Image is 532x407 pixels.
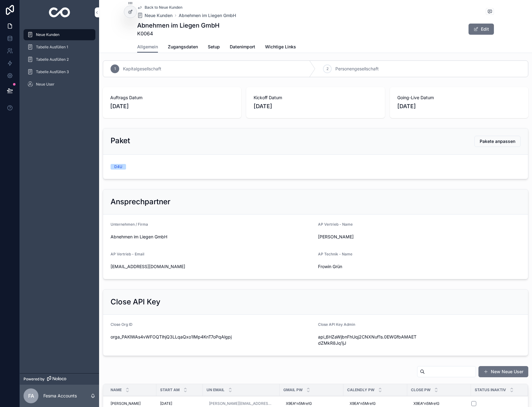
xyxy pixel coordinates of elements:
[265,41,296,54] a: Wichtige Links
[413,401,439,406] span: X9EA^n5Mre!G
[43,393,77,399] p: Fesma Accounts
[111,136,130,146] h2: Paket
[347,387,374,392] span: Calendly Pw
[137,30,220,37] span: K0064
[411,387,430,392] span: Close Pw
[160,401,199,406] a: [DATE]
[24,29,95,40] a: Neue Kunden
[36,45,68,50] span: Tabelle Ausfüllen 1
[24,42,95,53] a: Tabelle Ausfüllen 1
[168,44,198,50] span: Zugangsdaten
[24,377,45,382] span: Powered by
[474,136,521,147] button: Pakete anpassen
[208,41,220,54] a: Setup
[160,401,172,406] span: [DATE]
[20,373,99,385] a: Powered by
[111,222,148,227] span: Unternehmen / Firma
[254,102,377,111] span: [DATE]
[318,334,417,346] span: api_6HZaWjbnFhUqj2CNXNuf1s.0EWGfbAMAETdZMkR8Jq1jJ
[480,138,515,144] span: Pakete anpassen
[36,69,69,74] span: Tabelle Ausfüllen 3
[254,95,377,101] span: Kickoff Datum
[168,41,198,54] a: Zugangsdaten
[265,44,296,50] span: Wichtige Links
[28,392,34,400] span: FA
[111,234,313,240] span: Abnehmen im Liegen GmbH
[111,252,144,256] span: AP Vertrieb - Email
[335,66,379,72] span: Personengesellschaft
[207,387,225,392] span: UN Email
[350,401,376,406] span: X9EA^n5Mre!G
[24,54,95,65] a: Tabelle Ausfüllen 2
[111,322,133,327] span: Close Org ID
[20,25,99,98] div: scrollable content
[114,66,116,71] span: 1
[478,366,528,377] button: New Neue User
[123,66,161,72] span: Kapitalgesellschaft
[145,12,172,19] span: Neue Kunden
[326,66,329,71] span: 2
[137,21,220,30] h1: Abnehmen im Liegen GmbH
[111,263,313,270] span: [EMAIL_ADDRESS][DOMAIN_NAME]
[145,5,182,10] span: Back to Neue Kunden
[49,7,70,17] img: App logo
[286,401,312,406] span: X9EA^n5Mre!G
[110,102,234,111] span: [DATE]
[137,41,158,53] a: Allgemein
[160,387,180,392] span: Start am
[36,82,55,87] span: Neue User
[318,222,353,227] span: AP Vertrieb - Name
[208,44,220,50] span: Setup
[111,401,141,406] span: [PERSON_NAME]
[111,387,122,392] span: Name
[318,234,417,240] span: [PERSON_NAME]
[318,322,355,327] span: Close API Key Admin
[24,66,95,77] a: Tabelle Ausfüllen 3
[318,263,417,270] span: Frowin Grün
[318,252,352,256] span: AP Technik - Name
[469,24,494,35] button: Edit
[111,401,153,406] a: [PERSON_NAME]
[283,387,303,392] span: Gmail Pw
[111,334,313,340] span: orga_PAKlWAs4vWFOQTlhjQ3LLqaQxo1lMp4KnT7oPqAlgpj
[36,32,59,37] span: Neue Kunden
[230,44,255,50] span: Datenimport
[397,102,521,111] span: [DATE]
[36,57,69,62] span: Tabelle Ausfüllen 2
[110,95,234,101] span: Auftrags Datum
[137,44,158,50] span: Allgemein
[111,297,160,307] h2: Close API Key
[179,12,236,19] a: Abnehmen im Liegen GmbH
[111,197,170,207] h2: Ansprechpartner
[209,401,273,406] a: [PERSON_NAME][EMAIL_ADDRESS][PERSON_NAME][DOMAIN_NAME]
[397,95,521,101] span: Going-Live Datum
[475,387,506,392] span: Status Inaktiv
[230,41,255,54] a: Datenimport
[137,5,182,10] a: Back to Neue Kunden
[114,164,122,170] div: D4U
[24,79,95,90] a: Neue User
[137,12,172,19] a: Neue Kunden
